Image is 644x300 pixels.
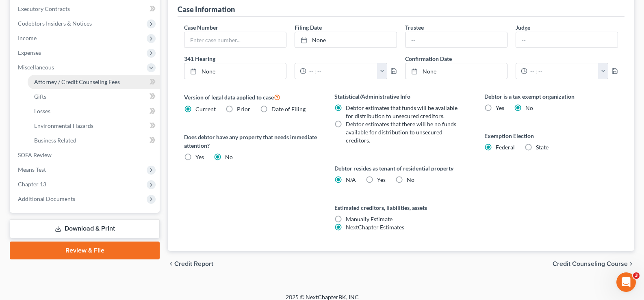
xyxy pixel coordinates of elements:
input: -- [405,32,507,47]
input: -- : -- [306,63,377,79]
span: Gifts [34,93,46,100]
span: Codebtors Insiders & Notices [18,20,92,27]
span: Yes [377,176,386,183]
button: Credit Counseling Course chevron_right [553,261,634,267]
input: -- [516,32,618,47]
span: 3 [633,272,640,279]
label: Trustee [405,23,424,32]
a: Business Related [28,133,160,148]
label: Judge [516,23,530,32]
span: Losses [34,108,50,114]
span: Yes [195,153,204,160]
label: Confirmation Date [401,54,622,63]
label: Exemption Election [484,132,618,140]
a: Review & File [10,242,160,259]
span: Attorney / Credit Counseling Fees [34,78,120,85]
span: Date of Filing [271,106,306,112]
span: Environmental Hazards [34,122,93,129]
input: -- : -- [527,63,598,79]
label: Version of legal data applied to case [184,92,318,102]
span: No [407,176,414,183]
a: Losses [28,104,160,119]
a: None [405,63,507,79]
label: 341 Hearing [180,54,401,63]
span: N/A [346,176,356,183]
a: None [184,63,286,79]
a: Executory Contracts [11,2,160,16]
button: chevron_left Credit Report [168,261,213,267]
a: Environmental Hazards [28,119,160,133]
span: Prior [237,106,250,112]
span: Chapter 13 [18,181,46,188]
span: SOFA Review [18,151,52,158]
label: Estimated creditors, liabilities, assets [334,203,468,212]
a: SOFA Review [11,148,160,162]
a: Download & Print [10,219,160,238]
span: Credit Counseling Course [553,261,628,267]
span: Federal [496,144,515,151]
span: No [525,104,533,111]
span: Debtor estimates that funds will be available for distribution to unsecured creditors. [346,104,458,119]
span: Income [18,35,37,41]
i: chevron_left [168,261,174,267]
span: Debtor estimates that there will be no funds available for distribution to unsecured creditors. [346,121,456,144]
span: Manually Estimate [346,216,392,222]
span: Current [195,106,216,112]
label: Does debtor have any property that needs immediate attention? [184,133,318,150]
span: Yes [496,104,504,111]
iframe: Intercom live chat [616,272,636,292]
span: Expenses [18,49,41,56]
a: Attorney / Credit Counseling Fees [28,75,160,89]
span: Miscellaneous [18,64,54,71]
label: Statistical/Administrative Info [334,92,468,101]
div: Case Information [178,4,235,14]
label: Filing Date [295,23,322,32]
span: State [536,144,549,151]
span: Business Related [34,137,76,144]
label: Debtor is a tax exempt organization [484,92,618,101]
i: chevron_right [628,261,634,267]
span: Additional Documents [18,195,75,202]
span: Credit Report [174,261,213,267]
a: Gifts [28,89,160,104]
label: Case Number [184,23,218,32]
span: NextChapter Estimates [346,224,404,231]
label: Debtor resides as tenant of residential property [334,164,468,173]
a: None [295,32,397,47]
span: Means Test [18,166,46,173]
span: Executory Contracts [18,5,70,12]
span: No [225,153,233,160]
input: Enter case number... [184,32,286,47]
